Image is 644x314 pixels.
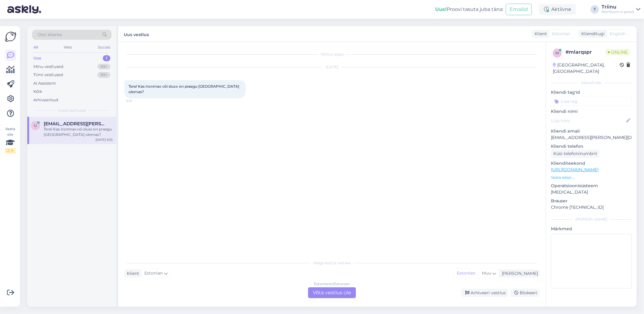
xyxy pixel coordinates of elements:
p: Klienditeekond [551,160,632,167]
span: Estonian [552,31,571,37]
div: Tiimi vestlused [33,72,63,78]
div: # mlarqspr [565,49,605,56]
div: Klient [124,270,139,277]
b: Uus! [435,6,447,12]
p: Kliendi nimi [551,108,632,115]
p: Märkmed [551,226,632,232]
span: 9:35 [126,99,149,103]
span: Tere! Kas Ironmax või sluxx on praegu [GEOGRAPHIC_DATA] olemas? [129,84,240,94]
div: Minu vestlused [33,64,63,70]
span: Uued vestlused [58,108,86,113]
p: Kliendi email [551,128,632,134]
p: Kliendi tag'id [551,89,632,96]
div: 1 [103,55,110,61]
div: Valige keel ja vastake [124,260,540,266]
p: Operatsioonisüsteem [551,183,632,189]
span: u [34,123,37,128]
div: Kliendi info [551,80,632,86]
div: Uus [33,55,41,61]
button: Emailid [506,4,532,15]
div: Triinu [602,5,634,9]
span: m [556,51,559,55]
a: TriinuHorticom e-pood [602,5,640,14]
span: ulliriina@helga.ee [44,121,107,127]
div: Arhiveeri vestlus [461,289,508,297]
div: Aktiivne [539,4,576,15]
div: Horticom e-pood [602,9,634,14]
p: Brauser [551,198,632,204]
div: Socials [97,43,112,51]
label: Uus vestlus [124,30,149,38]
div: Kõik [33,89,42,95]
div: All [32,43,39,51]
div: 99+ [97,72,110,78]
div: AI Assistent [33,80,56,86]
p: Chrome [TECHNICAL_ID] [551,204,632,211]
span: Estonian [144,270,163,277]
div: [PERSON_NAME] [499,270,538,277]
span: Online [605,49,630,56]
span: English [610,31,626,37]
input: Lisa tag [551,97,632,106]
p: Vaata edasi ... [551,175,632,180]
div: Arhiveeritud [33,97,58,103]
div: Vaata siia [5,126,16,154]
div: [GEOGRAPHIC_DATA], [GEOGRAPHIC_DATA] [553,62,620,75]
div: 99+ [97,64,110,70]
div: Tere! Kas Ironmax või sluxx on praegu [GEOGRAPHIC_DATA] olemas? [44,127,113,137]
div: Blokeeri [511,289,540,297]
a: [URL][DOMAIN_NAME] [551,167,599,172]
p: [EMAIL_ADDRESS][PERSON_NAME][DOMAIN_NAME] [551,134,632,141]
div: Klienditugi [579,31,605,37]
div: Klient [532,31,547,37]
div: Vestlus algas [124,52,540,57]
div: [PERSON_NAME] [551,217,632,222]
div: Proovi tasuta juba täna: [435,6,503,13]
div: [DATE] 9:35 [96,137,113,142]
div: Estonian [454,269,478,278]
div: T [591,5,599,14]
input: Lisa nimi [551,117,625,124]
div: 2 / 3 [5,148,16,154]
span: Muu [482,270,491,276]
p: Kliendi telefon [551,143,632,150]
div: Küsi telefoninumbrit [551,150,600,158]
div: Web [63,43,73,51]
div: [DATE] [124,64,540,70]
div: Võta vestlus üle [308,287,356,298]
p: [MEDICAL_DATA] [551,189,632,195]
span: Otsi kliente [38,32,62,38]
img: Askly Logo [5,31,16,42]
div: Estonian to Estonian [314,281,350,287]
